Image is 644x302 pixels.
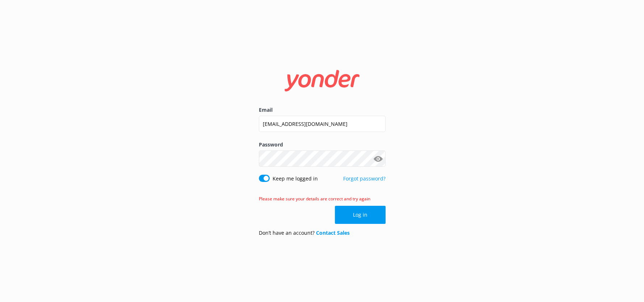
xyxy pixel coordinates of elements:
label: Email [259,106,386,114]
input: user@emailaddress.com [259,116,386,132]
span: Please make sure your details are correct and try again [259,196,370,202]
button: Log in [335,206,386,224]
label: Keep me logged in [273,175,318,183]
a: Contact Sales [316,229,350,236]
button: Show password [371,152,386,166]
p: Don’t have an account? [259,229,350,237]
a: Forgot password? [343,175,386,182]
label: Password [259,141,386,149]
